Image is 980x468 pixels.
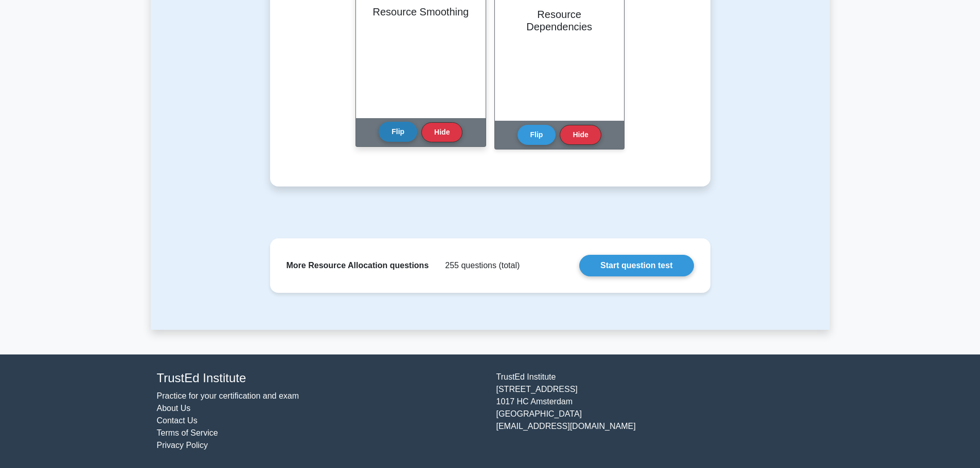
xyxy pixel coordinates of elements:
[157,404,191,413] a: About Us
[579,255,693,276] a: Start question test
[379,122,417,142] button: Flip
[157,371,484,386] h4: TrustEd Institute
[157,428,218,437] a: Terms of Service
[560,125,601,145] button: Hide
[518,125,556,145] button: Flip
[368,6,473,18] h2: Resource Smoothing
[157,391,299,400] a: Practice for your certification and exam
[421,122,462,142] button: Hide
[157,441,208,450] a: Privacy Policy
[157,416,198,425] a: Contact Us
[507,8,612,33] h2: Resource Dependencies
[490,371,830,452] div: TrustEd Institute [STREET_ADDRESS] 1017 HC Amsterdam [GEOGRAPHIC_DATA] [EMAIL_ADDRESS][DOMAIN_NAME]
